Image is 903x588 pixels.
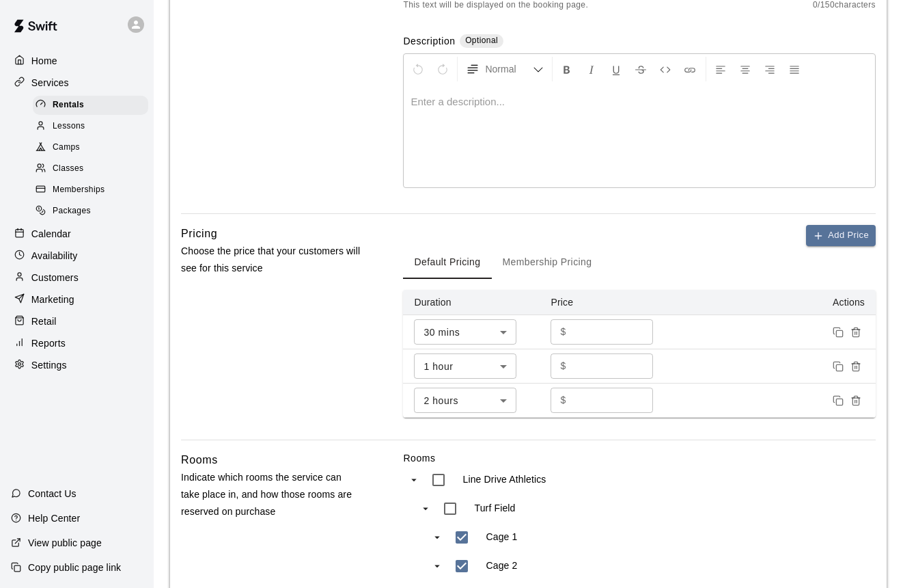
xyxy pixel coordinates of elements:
div: Camps [33,138,148,157]
p: Line Drive Athletics [462,472,546,486]
span: Classes [53,162,83,176]
button: Center Align [734,57,757,81]
a: Customers [11,267,143,288]
p: Cage 2 [486,559,517,572]
p: Help Center [28,511,80,525]
button: Membership Pricing [492,246,603,279]
p: Reports [31,336,66,350]
label: Description [403,34,455,50]
button: Format Underline [605,57,628,81]
button: Justify Align [783,57,806,81]
a: Packages [33,201,154,222]
button: Insert Link [678,57,701,81]
label: Rooms [403,451,876,465]
button: Redo [431,57,454,81]
h6: Pricing [181,225,217,243]
p: Retail [31,315,57,328]
p: Home [31,54,57,68]
span: Normal [485,62,533,76]
p: Indicate which rooms the service can take place in, and how those rooms are reserved on purchase [181,469,361,521]
div: Lessons [33,117,148,136]
span: Lessons [53,120,85,133]
button: Duplicate price [829,358,847,375]
a: Rentals [33,94,154,116]
div: 2 hours [414,388,516,413]
span: Optional [465,36,498,45]
ul: swift facility view [403,466,676,580]
p: $ [560,393,566,407]
button: Default Pricing [403,246,491,279]
p: Contact Us [28,487,77,500]
h6: Rooms [181,451,218,469]
button: Add Price [806,225,876,246]
a: Lessons [33,116,154,137]
a: Calendar [11,224,143,244]
p: Turf Field [474,501,515,515]
button: Remove price [847,392,865,410]
button: Remove price [847,323,865,341]
a: Camps [33,137,154,159]
p: $ [560,359,566,373]
th: Actions [676,290,876,315]
p: Marketing [31,293,74,306]
a: Reports [11,333,143,353]
a: Classes [33,159,154,180]
span: Rentals [53,98,84,112]
p: Availability [31,249,78,263]
p: Services [31,76,69,90]
p: $ [560,325,566,339]
p: Copy public page link [28,561,121,574]
button: Right Align [758,57,781,81]
p: Cage 1 [486,530,517,544]
span: Packages [53,204,91,218]
div: Classes [33,159,148,178]
div: Memberships [33,181,148,200]
a: Memberships [33,180,154,201]
div: Rentals [33,96,148,115]
div: 1 hour [414,353,516,379]
a: Marketing [11,289,143,310]
button: Format Italics [580,57,603,81]
a: Availability [11,245,143,266]
button: Formatting Options [460,57,549,81]
button: Format Bold [555,57,579,81]
th: Duration [403,290,540,315]
p: Calendar [31,227,71,241]
th: Price [540,290,676,315]
p: View public page [28,536,102,550]
a: Settings [11,355,143,375]
button: Left Align [709,57,732,81]
p: Settings [31,358,67,372]
a: Services [11,72,143,93]
button: Duplicate price [829,392,847,410]
span: Memberships [53,183,105,197]
p: Choose the price that your customers will see for this service [181,243,361,277]
button: Remove price [847,358,865,375]
p: Customers [31,271,79,284]
div: Packages [33,202,148,221]
div: 30 mins [414,319,516,345]
span: Camps [53,141,80,155]
a: Retail [11,311,143,332]
button: Duplicate price [829,323,847,341]
a: Home [11,51,143,71]
button: Insert Code [654,57,677,81]
button: Format Strikethrough [629,57,652,81]
button: Undo [406,57,430,81]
